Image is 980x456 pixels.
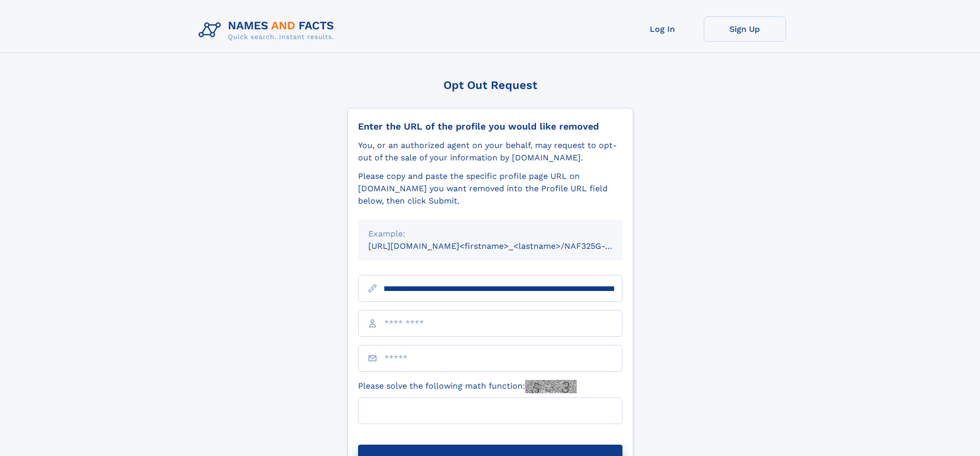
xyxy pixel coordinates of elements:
[347,79,633,92] div: Opt Out Request
[358,139,622,164] div: You, or an authorized agent on your behalf, may request to opt-out of the sale of your informatio...
[621,16,704,42] a: Log In
[358,380,577,393] label: Please solve the following math function:
[368,241,642,251] small: [URL][DOMAIN_NAME]<firstname>_<lastname>/NAF325G-xxxxxxxx
[358,170,622,207] div: Please copy and paste the specific profile page URL on [DOMAIN_NAME] you want removed into the Pr...
[358,121,622,132] div: Enter the URL of the profile you would like removed
[368,228,612,240] div: Example:
[194,16,343,44] img: Logo Names and Facts
[704,16,786,42] a: Sign Up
